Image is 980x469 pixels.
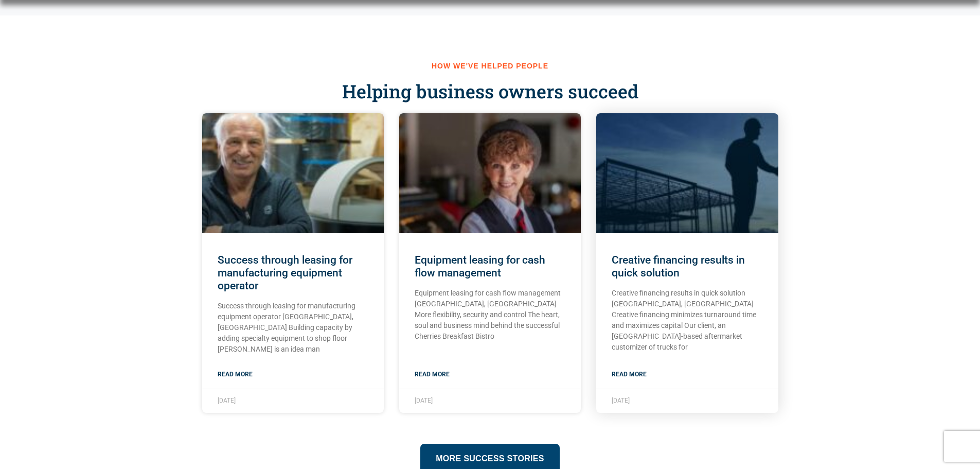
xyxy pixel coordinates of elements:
p: Equipment leasing for cash flow management [GEOGRAPHIC_DATA], [GEOGRAPHIC_DATA] More flexibility,... [415,288,565,342]
span: [DATE] [415,397,433,404]
a: Read more about Equipment leasing for cash flow management [415,368,450,380]
a: Success through leasing for manufacturing equipment operator [218,254,352,292]
span: More success stories [436,451,544,466]
a: Equipment leasing for cash flow management [415,254,545,279]
p: Creative financing results in quick solution [GEOGRAPHIC_DATA], [GEOGRAPHIC_DATA] Creative financ... [612,288,762,353]
h3: Helping business owners succeed [202,80,778,102]
span: [DATE] [218,397,236,404]
span: [DATE] [612,397,630,404]
p: Success through leasing for manufacturing equipment operator [GEOGRAPHIC_DATA], [GEOGRAPHIC_DATA]... [218,301,368,355]
a: Read more about Creative financing results in quick solution [612,368,647,380]
a: Creative financing results in quick solution [612,254,745,279]
a: Read more about Success through leasing for manufacturing equipment operator [218,368,253,380]
h2: How we've helped people [202,62,778,71]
